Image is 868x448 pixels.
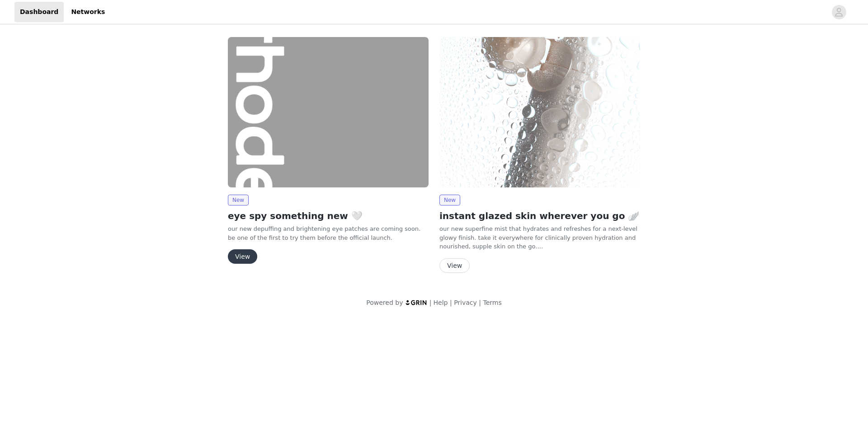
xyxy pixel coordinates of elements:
h2: eye spy something new 🤍 [228,209,429,223]
button: View [439,258,470,273]
h2: instant glazed skin wherever you go 🪽 [439,209,640,223]
a: Privacy [454,299,477,306]
button: View [228,249,257,264]
a: View [439,262,470,269]
span: | [450,299,452,306]
img: logo [405,299,428,305]
span: New [439,195,460,205]
img: rhode skin [439,37,640,187]
p: our new superfine mist that hydrates and refreshes for a next-level glowy finish. take it everywh... [439,224,640,251]
a: Dashboard [14,2,64,22]
div: avatar [835,5,843,19]
span: Powered by [366,299,403,306]
a: Help [434,299,448,306]
img: rhode skin [228,37,429,187]
p: our new depuffing and brightening eye patches are coming soon. be one of the first to try them be... [228,224,429,242]
span: | [429,299,432,306]
a: Terms [483,299,501,306]
span: | [479,299,481,306]
a: Networks [66,2,110,22]
a: View [228,253,257,260]
span: New [228,195,249,205]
